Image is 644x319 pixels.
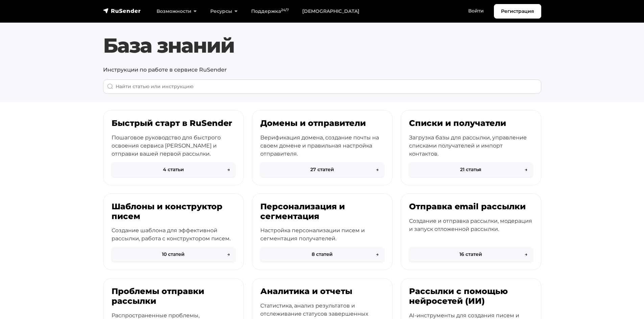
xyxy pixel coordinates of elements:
h3: Быстрый старт в RuSender [112,118,235,128]
h1: База знаний [103,33,541,58]
a: [DEMOGRAPHIC_DATA] [295,4,366,18]
h3: Домены и отправители [260,118,384,128]
a: Отправка email рассылки Создание и отправка рассылки, модерация и запуск отложенной рассылки. 16 ... [401,193,541,270]
button: 4 статьи→ [112,162,235,177]
span: → [227,166,230,173]
img: RuSender [103,7,141,14]
span: → [376,166,379,173]
button: 10 статей→ [112,247,235,262]
p: Инструкции по работе в сервисе RuSender [103,66,541,74]
h3: Отправка email рассылки [409,202,533,212]
h3: Рассылки с помощью нейросетей (ИИ) [409,287,533,306]
button: 16 статей→ [409,247,533,262]
p: Создание и отправка рассылки, модерация и запуск отложенной рассылки. [409,217,533,233]
p: Верификация домена, создание почты на своем домене и правильная настройка отправителя. [260,134,384,158]
p: Загрузка базы для рассылки, управление списками получателей и импорт контактов. [409,134,533,158]
span: → [525,251,527,258]
p: Пошаговое руководство для быстрого освоения сервиса [PERSON_NAME] и отправки вашей первой рассылки. [112,134,235,158]
p: Настройка персонализации писем и сегментация получателей. [260,227,384,243]
a: Регистрация [494,4,541,19]
h3: Персонализация и сегментация [260,202,384,221]
a: Возможности [150,4,204,18]
button: 21 статья→ [409,162,533,177]
a: Домены и отправители Верификация домена, создание почты на своем домене и правильная настройка от... [252,110,392,185]
h3: Проблемы отправки рассылки [112,287,235,306]
a: Шаблоны и конструктор писем Создание шаблона для эффективной рассылки, работа с конструктором пис... [103,193,244,270]
a: Персонализация и сегментация Настройка персонализации писем и сегментация получателей. 8 статей→ [252,193,392,270]
a: Поддержка24/7 [244,4,295,18]
h3: Шаблоны и конструктор писем [112,202,235,221]
a: Ресурсы [204,4,244,18]
button: 8 статей→ [260,247,384,262]
p: Создание шаблона для эффективной рассылки, работа с конструктором писем. [112,227,235,243]
span: → [525,166,527,173]
a: Войти [461,4,491,18]
h3: Списки и получатели [409,118,533,128]
button: 27 статей→ [260,162,384,177]
sup: 24/7 [281,8,289,12]
span: → [227,251,230,258]
input: When autocomplete results are available use up and down arrows to review and enter to go to the d... [103,79,541,94]
img: Поиск [107,83,113,89]
span: → [376,251,379,258]
a: Быстрый старт в RuSender Пошаговое руководство для быстрого освоения сервиса [PERSON_NAME] и отпр... [103,110,244,185]
a: Списки и получатели Загрузка базы для рассылки, управление списками получателей и импорт контакто... [401,110,541,185]
h3: Аналитика и отчеты [260,287,384,296]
